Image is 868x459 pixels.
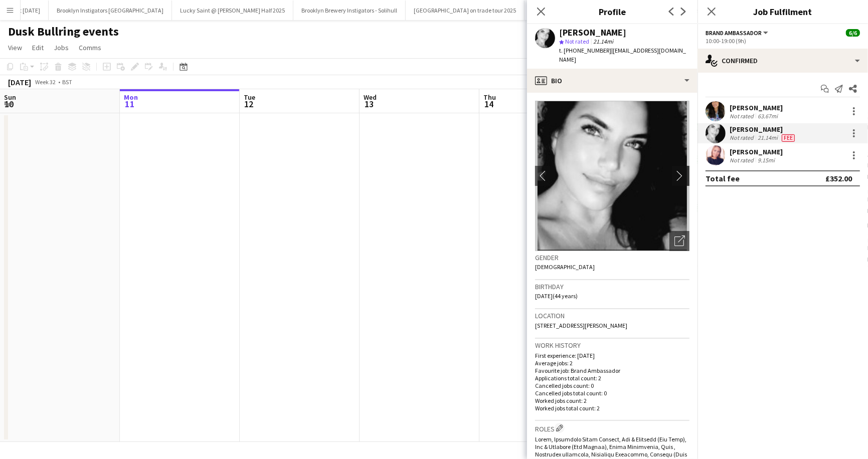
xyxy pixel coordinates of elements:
p: Cancelled jobs count: 0 [535,382,689,389]
span: 12 [242,98,255,110]
div: [DATE] [8,77,31,87]
span: Not rated [565,38,589,45]
p: Applications total count: 2 [535,374,689,382]
span: | [EMAIL_ADDRESS][DOMAIN_NAME] [559,47,686,63]
p: Worked jobs count: 2 [535,397,689,404]
a: Comms [75,41,105,54]
span: Week 32 [33,78,58,86]
button: Brooklyn Brewery Instigators - Solihull [293,1,406,20]
div: Total fee [706,173,740,183]
div: Crew has different fees then in role [780,134,797,142]
button: [GEOGRAPHIC_DATA] on trade tour 2025 [406,1,525,20]
a: Edit [28,41,48,54]
div: Not rated [730,112,756,120]
h3: Gender [535,253,689,262]
div: BST [62,78,72,86]
span: Wed [364,93,377,102]
div: Bio [527,69,698,93]
h1: Dusk Bullring events [8,24,119,39]
span: [DEMOGRAPHIC_DATA] [535,263,595,271]
p: Cancelled jobs total count: 0 [535,389,689,397]
button: Dusk Bullring events [525,1,596,20]
h3: Profile [527,5,698,18]
div: 63.67mi [756,112,780,120]
span: Tue [244,93,255,102]
span: 21.14mi [591,38,615,45]
button: Brooklyn Instigators [GEOGRAPHIC_DATA] [49,1,172,20]
span: Comms [79,43,101,52]
div: 9.15mi [756,156,777,164]
span: t. [PHONE_NUMBER] [559,47,611,54]
span: 6/6 [846,29,860,37]
h3: Job Fulfilment [698,5,868,18]
h3: Location [535,311,689,320]
h3: Birthday [535,282,689,291]
div: [PERSON_NAME] [730,103,783,112]
div: Confirmed [698,49,868,73]
button: Brand Ambassador [706,29,770,37]
span: Sun [4,93,16,102]
span: Edit [32,43,44,52]
p: Average jobs: 2 [535,359,689,367]
a: Jobs [50,41,73,54]
span: [DATE] (44 years) [535,292,578,300]
div: Open photos pop-in [669,231,689,251]
span: Jobs [54,43,69,52]
span: 14 [482,98,496,110]
div: [PERSON_NAME] [559,28,626,37]
h3: Work history [535,341,689,350]
a: View [4,41,26,54]
span: 13 [362,98,377,110]
span: Thu [483,93,496,102]
p: Worked jobs total count: 2 [535,404,689,412]
div: 21.14mi [756,134,780,142]
p: First experience: [DATE] [535,352,689,359]
div: Not rated [730,134,756,142]
span: 10 [3,98,16,110]
span: View [8,43,22,52]
button: Lucky Saint @ [PERSON_NAME] Half 2025 [172,1,293,20]
div: [PERSON_NAME] [730,125,797,134]
span: Mon [124,93,138,102]
p: Favourite job: Brand Ambassador [535,367,689,374]
div: £352.00 [825,173,852,183]
span: [STREET_ADDRESS][PERSON_NAME] [535,322,627,329]
div: Not rated [730,156,756,164]
span: Brand Ambassador [706,29,762,37]
div: 10:00-19:00 (9h) [706,37,860,45]
span: Fee [782,134,795,142]
h3: Roles [535,423,689,433]
div: [PERSON_NAME] [730,147,783,156]
img: Crew avatar or photo [535,101,689,251]
span: 11 [122,98,138,110]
